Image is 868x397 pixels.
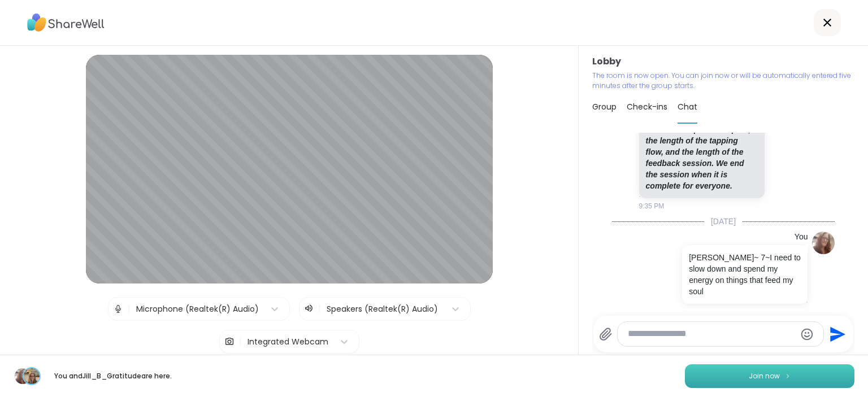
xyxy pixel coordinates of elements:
span: Join now [749,371,780,381]
p: The room is now open. You can join now or will be automatically entered five minutes after the gr... [592,71,854,91]
textarea: Type your message [628,328,795,340]
img: ShareWell Logomark [784,373,791,379]
p: You and Jill_B_Gratitude are here. [50,371,176,381]
div: Microphone (Realtek(R) Audio) [136,303,259,315]
span: Check-ins [627,101,667,112]
span: [DATE] [704,216,743,227]
img: Camera [224,330,235,353]
span: Chat [678,101,697,112]
h3: Lobby [592,55,854,68]
span: 9:58 AM [762,307,787,317]
span: Group [592,101,617,112]
span: | [128,298,131,320]
button: Join now [685,364,854,388]
img: Jill_B_Gratitude [24,368,40,384]
span: 9:35 PM [639,201,665,211]
img: dodi [15,368,31,384]
span: | [318,302,321,316]
button: Send [824,321,849,347]
button: Emoji picker [800,328,814,341]
span: • [789,307,792,317]
span: Sent [794,307,808,317]
p: [PERSON_NAME]~ 7~I need to slow down and spend my energy on things that feed my soul [689,252,801,297]
img: ShareWell Logo [27,10,105,36]
div: Integrated Webcam [248,336,328,348]
img: Microphone [113,298,123,320]
img: https://sharewell-space-live.sfo3.digitaloceanspaces.com/user-generated/12025a04-e023-4d79-ba6e-0... [812,232,835,254]
h4: You [795,232,808,243]
span: | [239,330,242,353]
